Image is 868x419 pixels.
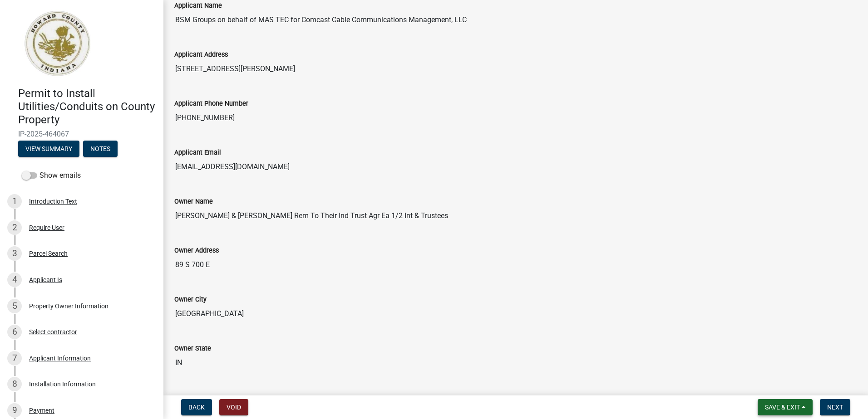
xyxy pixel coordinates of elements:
[7,220,22,235] div: 2
[827,404,843,411] span: Next
[174,297,207,303] label: Owner City
[22,170,81,181] label: Show emails
[7,273,22,287] div: 4
[18,10,96,78] img: Howard County, Indiana
[29,277,62,283] div: Applicant Is
[174,346,211,352] label: Owner State
[18,141,79,157] button: View Summary
[188,404,205,411] span: Back
[29,303,108,309] div: Property Owner Information
[7,403,22,418] div: 9
[83,141,118,157] button: Notes
[174,101,248,107] label: Applicant Phone Number
[758,399,813,415] button: Save & Exit
[7,299,22,313] div: 5
[174,52,228,58] label: Applicant Address
[174,3,222,9] label: Applicant Name
[174,248,219,254] label: Owner Address
[18,146,79,153] wm-modal-confirm: Summary
[29,250,68,257] div: Parcel Search
[174,150,221,156] label: Applicant Email
[765,404,800,411] span: Save & Exit
[7,351,22,365] div: 7
[7,194,22,209] div: 1
[181,399,212,415] button: Back
[820,399,850,415] button: Next
[29,224,64,231] div: Require User
[18,87,156,126] h4: Permit to Install Utilities/Conduits on County Property
[29,198,77,205] div: Introduction Text
[83,146,118,153] wm-modal-confirm: Notes
[29,381,96,387] div: Installation Information
[174,199,213,205] label: Owner Name
[7,325,22,339] div: 6
[7,246,22,261] div: 3
[29,407,54,414] div: Payment
[7,377,22,391] div: 8
[219,399,248,415] button: Void
[29,329,77,335] div: Select contractor
[18,130,145,138] span: IP-2025-464067
[29,355,91,361] div: Applicant Information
